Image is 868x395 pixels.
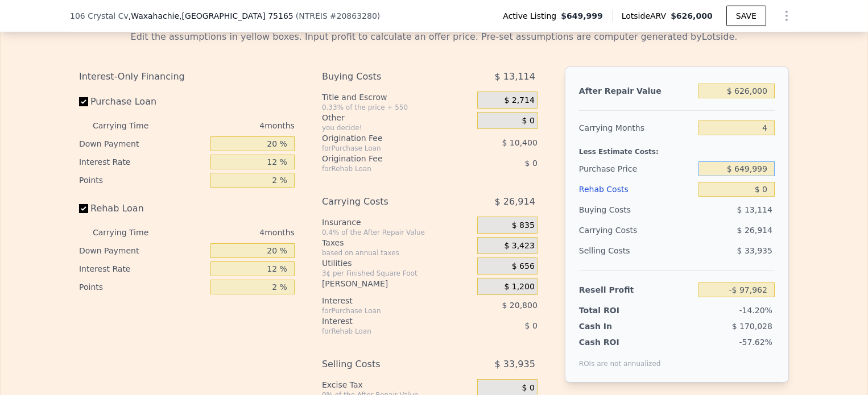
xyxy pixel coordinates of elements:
span: Active Listing [503,10,561,22]
input: Purchase Loan [79,97,88,106]
div: ( ) [296,10,381,22]
div: ROIs are not annualized [579,348,661,368]
span: $ 13,114 [495,66,535,87]
span: $ 26,914 [737,226,772,235]
div: based on annual taxes [322,248,473,257]
div: Total ROI [579,305,650,316]
div: Down Payment [79,135,206,153]
span: $649,999 [561,10,603,22]
span: $ 26,914 [495,192,535,212]
span: $ 13,114 [737,205,772,214]
span: NTREIS [299,11,328,20]
div: Carrying Time [93,117,167,135]
span: -14.20% [739,306,772,315]
div: Selling Costs [322,354,449,375]
div: for Purchase Loan [322,144,449,153]
div: Less Estimate Costs: [579,138,775,159]
div: for Purchase Loan [322,306,449,315]
div: for Rehab Loan [322,327,449,336]
div: Insurance [322,217,473,228]
button: SAVE [726,6,766,26]
div: Rehab Costs [579,179,694,199]
div: Origination Fee [322,153,449,164]
div: 0.4% of the After Repair Value [322,228,473,237]
div: Purchase Price [579,159,694,179]
div: Down Payment [79,242,206,260]
input: Rehab Loan [79,204,88,213]
span: $ 2,714 [504,95,534,106]
div: Excise Tax [322,379,473,390]
div: Cash ROI [579,336,661,348]
div: Other [322,112,473,123]
span: $ 0 [522,383,535,393]
div: Carrying Time [93,223,167,242]
div: 4 months [171,117,295,135]
span: , Waxahachie [129,10,294,22]
label: Rehab Loan [79,198,206,219]
label: Purchase Loan [79,92,206,112]
span: $ 0 [522,116,535,126]
span: $ 20,800 [502,301,538,310]
div: Resell Profit [579,280,694,300]
div: Interest [322,295,449,306]
div: Buying Costs [322,66,449,87]
span: $ 33,935 [737,246,772,255]
span: $ 33,935 [495,354,535,375]
div: Taxes [322,237,473,248]
span: 106 Crystal Cv [70,10,129,22]
div: Buying Costs [579,199,694,220]
div: Points [79,171,206,189]
button: Show Options [775,5,798,27]
div: Interest Rate [79,153,206,171]
div: [PERSON_NAME] [322,278,473,289]
div: for Rehab Loan [322,164,449,173]
div: Carrying Months [579,118,694,138]
div: Carrying Costs [322,192,449,212]
div: Points [79,278,206,296]
div: After Repair Value [579,81,694,101]
div: 0.33% of the price + 550 [322,103,473,112]
span: $ 10,400 [502,138,538,147]
span: # 20863280 [330,11,377,20]
div: Selling Costs [579,240,694,261]
span: $ 3,423 [504,241,534,251]
span: $ 1,200 [504,282,534,292]
span: -57.62% [739,338,772,347]
span: $ 656 [512,261,535,272]
span: $ 835 [512,221,535,231]
div: Title and Escrow [322,92,473,103]
span: $ 0 [525,321,538,330]
div: Utilities [322,257,473,269]
div: Interest [322,315,449,327]
div: Interest-Only Financing [79,66,295,87]
div: Edit the assumptions in yellow boxes. Input profit to calculate an offer price. Pre-set assumptio... [79,30,789,44]
span: $626,000 [671,11,713,20]
span: $ 170,028 [732,322,772,331]
span: $ 0 [525,159,538,168]
div: 3¢ per Finished Square Foot [322,269,473,278]
span: , [GEOGRAPHIC_DATA] 75165 [179,11,294,20]
span: Lotside ARV [622,10,671,22]
div: Cash In [579,321,650,332]
div: 4 months [171,223,295,242]
div: you decide! [322,123,473,132]
div: Origination Fee [322,132,449,144]
div: Carrying Costs [579,220,650,240]
div: Interest Rate [79,260,206,278]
